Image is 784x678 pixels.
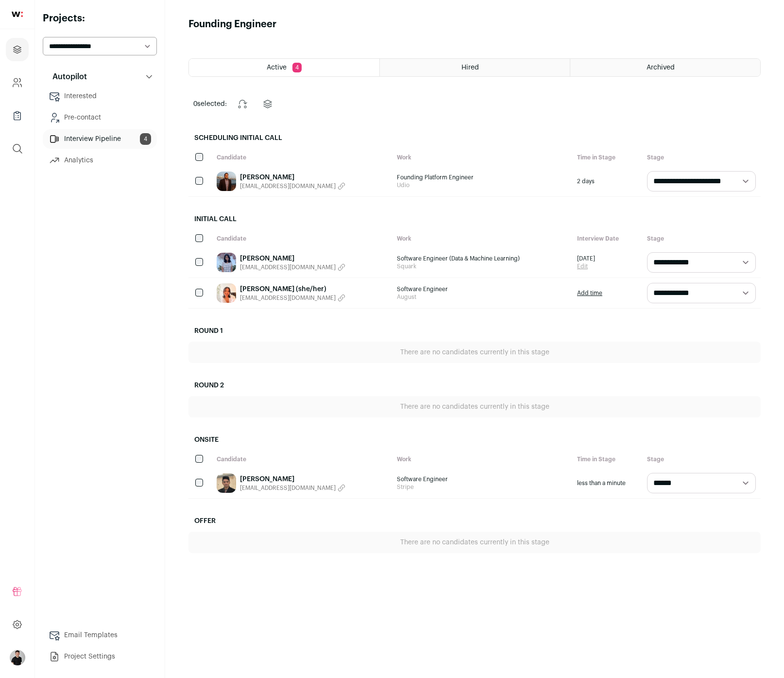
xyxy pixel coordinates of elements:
[292,63,302,72] span: 4
[240,173,345,182] a: [PERSON_NAME]
[10,650,25,665] button: Open dropdown
[240,263,336,271] span: [EMAIL_ADDRESS][DOMAIN_NAME]
[240,263,345,271] button: [EMAIL_ADDRESS][DOMAIN_NAME]
[188,532,761,553] div: There are no candidates currently in this stage
[240,294,345,302] button: [EMAIL_ADDRESS][DOMAIN_NAME]
[397,255,567,262] span: Software Engineer (Data & Machine Learning)
[240,182,336,190] span: [EMAIL_ADDRESS][DOMAIN_NAME]
[217,172,236,191] img: e59072dfa74a0bf609588b636be8e48e6baf301335704f27e16f228044457545.jpg
[647,64,675,71] span: Archived
[217,283,236,303] img: 7fce3e6ebda233e1a501e187b3f3d5bab5d0e78ed05985a92f2656220ac80136.jpg
[392,230,572,247] div: Work
[392,451,572,468] div: Work
[140,133,151,145] span: 4
[217,253,236,272] img: 3ddf1e932844a3c6310443eae5cfd43645fc8ab8917adf5aeda5b5323948b865.jpg
[642,451,761,468] div: Stage
[188,375,761,396] h2: Round 2
[43,129,157,149] a: Interview Pipeline4
[642,149,761,166] div: Stage
[572,468,642,498] div: less than a minute
[212,149,392,166] div: Candidate
[397,262,567,270] span: Squark
[188,429,761,451] h2: Onsite
[397,483,567,491] span: Stripe
[188,209,761,230] h2: Initial Call
[43,647,157,666] a: Project Settings
[10,650,25,665] img: 19277569-medium_jpg
[217,473,236,493] img: 2a3e64fd171a2c4fe2ddc84dc1fe82e7f0a0166375c1483c5551787aedebde68.jpg
[380,59,570,76] a: Hired
[43,626,157,645] a: Email Templates
[240,484,345,492] button: [EMAIL_ADDRESS][DOMAIN_NAME]
[6,104,29,127] a: Company Lists
[188,17,276,31] h1: Founding Engineer
[397,475,567,483] span: Software Engineer
[572,230,642,247] div: Interview Date
[188,396,761,417] div: There are no candidates currently in this stage
[392,149,572,166] div: Work
[12,12,23,17] img: wellfound-shorthand-0d5821cbd27db2630d0214b213865d53afaa358527fdda9d0ea32b1df1b89c2c.svg
[43,12,157,25] h2: Projects:
[572,149,642,166] div: Time in Stage
[47,71,87,83] p: Autopilot
[188,510,761,532] h2: Offer
[240,284,345,294] a: [PERSON_NAME] (she/her)
[43,67,157,87] button: Autopilot
[240,254,345,263] a: [PERSON_NAME]
[193,101,197,107] span: 0
[570,59,760,76] a: Archived
[212,230,392,247] div: Candidate
[188,127,761,149] h2: Scheduling Initial Call
[240,484,336,492] span: [EMAIL_ADDRESS][DOMAIN_NAME]
[193,99,227,109] span: selected:
[43,151,157,170] a: Analytics
[397,285,567,293] span: Software Engineer
[188,320,761,342] h2: Round 1
[577,262,595,270] a: Edit
[212,451,392,468] div: Candidate
[240,294,336,302] span: [EMAIL_ADDRESS][DOMAIN_NAME]
[577,255,595,262] span: [DATE]
[43,87,157,106] a: Interested
[240,182,345,190] button: [EMAIL_ADDRESS][DOMAIN_NAME]
[572,451,642,468] div: Time in Stage
[577,289,602,297] a: Add time
[572,166,642,196] div: 2 days
[397,181,567,189] span: Udio
[397,174,567,181] span: Founding Platform Engineer
[188,342,761,363] div: There are no candidates currently in this stage
[6,38,29,61] a: Projects
[43,108,157,127] a: Pre-contact
[461,64,479,71] span: Hired
[642,230,761,247] div: Stage
[267,64,287,71] span: Active
[397,293,567,301] span: August
[6,71,29,94] a: Company and ATS Settings
[240,474,345,484] a: [PERSON_NAME]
